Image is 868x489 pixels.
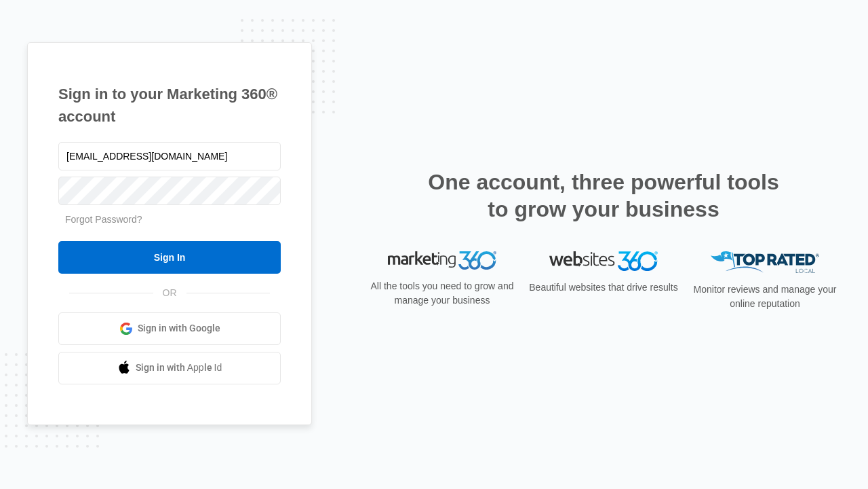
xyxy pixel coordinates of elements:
[528,280,679,295] p: Beautiful websites that drive results
[65,214,142,225] a: Forgot Password?
[153,286,186,300] span: OR
[388,251,496,270] img: Marketing 360
[366,279,518,308] p: All the tools you need to grow and manage your business
[424,168,783,223] h2: One account, three powerful tools to grow your business
[549,251,658,271] img: Websites 360
[58,142,281,170] input: Email
[58,241,281,274] input: Sign In
[711,251,819,274] img: Top Rated Local
[138,321,220,336] span: Sign in with Google
[58,352,281,384] a: Sign in with Apple Id
[689,283,841,311] p: Monitor reviews and manage your online reputation
[58,312,281,345] a: Sign in with Google
[58,83,281,128] h1: Sign in to your Marketing 360® account
[136,361,222,375] span: Sign in with Apple Id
